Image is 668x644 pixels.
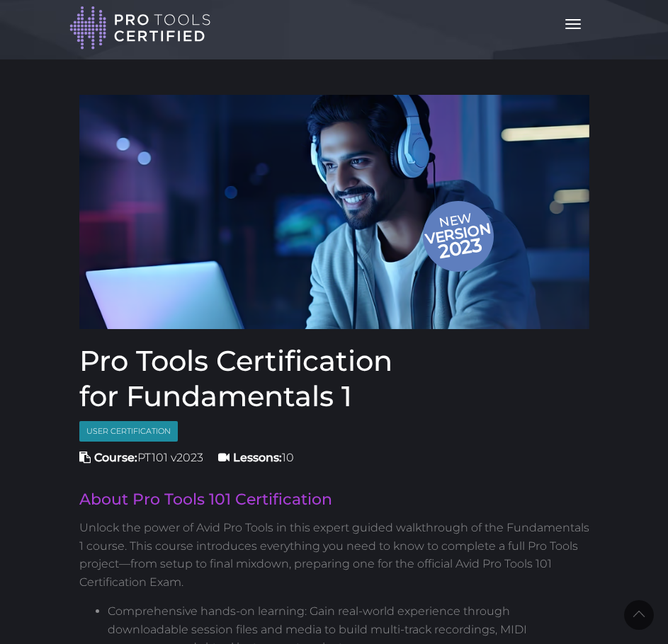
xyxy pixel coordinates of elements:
a: Back to Top [624,600,654,630]
span: version [422,224,493,243]
span: User Certification [79,421,178,442]
span: 10 [218,451,294,464]
h2: About Pro Tools 101 Certification [79,492,589,507]
strong: Course: [94,451,137,464]
a: Newversion 2023 [79,95,589,329]
strong: Lessons: [233,451,282,464]
span: PT101 v2023 [79,451,203,464]
h1: Pro Tools Certification for Fundamentals 1 [79,343,589,414]
p: Unlock the power of Avid Pro Tools in this expert guided walkthrough of the Fundamentals 1 course... [79,519,589,591]
span: 2023 [423,231,497,265]
span: New [422,209,497,265]
img: Pro Tools Certified Logo [69,5,211,51]
img: Pro tools certified Fundamentals 1 Course cover [79,95,589,329]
